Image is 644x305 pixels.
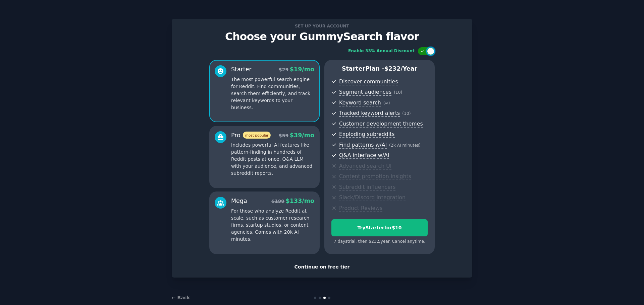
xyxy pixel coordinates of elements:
span: Set up your account [294,22,351,29]
p: Includes powerful AI features like pattern-finding in hundreds of Reddit posts at once, Q&A LLM w... [231,142,314,177]
div: Mega [231,197,247,205]
p: For those who analyze Reddit at scale, such as customer research firms, startup studios, or conte... [231,208,314,243]
div: Pro [231,131,271,140]
span: Exploding subreddits [339,131,394,138]
span: most popular [243,132,271,139]
span: ( 10 ) [402,111,411,116]
span: $ 29 [279,67,288,72]
div: Starter [231,65,252,74]
span: $ 232 /year [384,65,417,72]
a: ← Back [172,295,190,300]
span: Product Reviews [339,205,382,212]
span: Tracked keyword alerts [339,110,400,117]
span: Discover communities [339,78,398,85]
button: TryStarterfor$10 [331,219,428,236]
span: $ 199 [271,199,284,204]
span: $ 39 /mo [290,132,314,139]
div: Enable 33% Annual Discount [348,48,415,54]
span: Slack/Discord integration [339,194,406,201]
p: Choose your GummySearch flavor [179,31,465,43]
span: Advanced search UI [339,163,391,170]
span: Keyword search [339,99,381,106]
span: ( 10 ) [394,90,402,95]
p: The most powerful search engine for Reddit. Find communities, search them efficiently, and track ... [231,76,314,111]
div: Try Starter for $10 [332,224,427,231]
span: ( 2k AI minutes ) [389,143,421,148]
span: $ 133 /mo [286,198,314,204]
p: Starter Plan - [331,65,428,73]
span: Subreddit influencers [339,184,395,191]
span: ( ∞ ) [383,101,390,105]
span: $ 59 [279,133,288,138]
div: Continue on free tier [179,263,465,271]
span: Content promotion insights [339,173,411,180]
span: Q&A interface w/AI [339,152,389,159]
span: Find patterns w/AI [339,142,387,149]
span: Customer development themes [339,121,423,128]
div: 7 days trial, then $ 232 /year . Cancel anytime. [331,239,428,245]
span: $ 19 /mo [290,66,314,73]
span: Segment audiences [339,89,391,96]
